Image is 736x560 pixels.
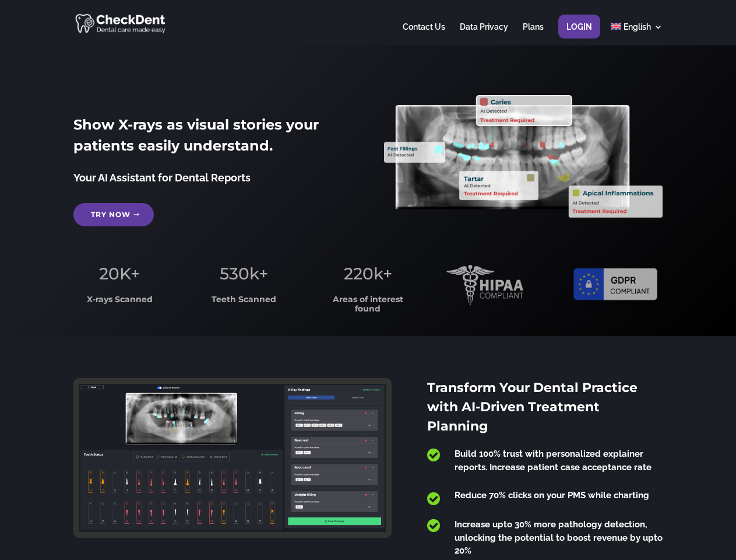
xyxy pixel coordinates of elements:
[624,22,651,32] span: English
[384,95,662,218] img: X_Ray_annotated
[73,114,351,162] h2: Show X-rays as visual stories your patients easily understand.
[220,264,268,283] span: 530k+
[460,23,508,45] a: Data Privacy
[566,23,592,45] a: Login
[455,449,652,473] span: Build 100% trust with personalized explainer reports. Increase patient case acceptance rate
[403,23,445,45] a: Contact Us
[322,295,414,319] h3: Areas of interest found
[455,490,649,501] span: Reduce 70% clicks on your PMS while charting
[611,23,663,45] a: English
[427,380,638,434] span: Transform Your Dental Practice with AI-Driven Treatment Planning
[75,12,167,34] img: CheckDent AI
[99,264,140,283] span: 20K+
[427,447,440,463] span: 
[455,519,663,556] span: Increase upto 30% more pathology detection, unlocking the potential to boost revenue by upto 20%
[523,23,544,45] a: Plans
[344,264,392,283] span: 220k+
[73,171,251,184] span: Your AI Assistant for Dental Reports
[427,491,440,506] span: 
[427,518,440,533] span: 
[73,203,154,226] a: Try Now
